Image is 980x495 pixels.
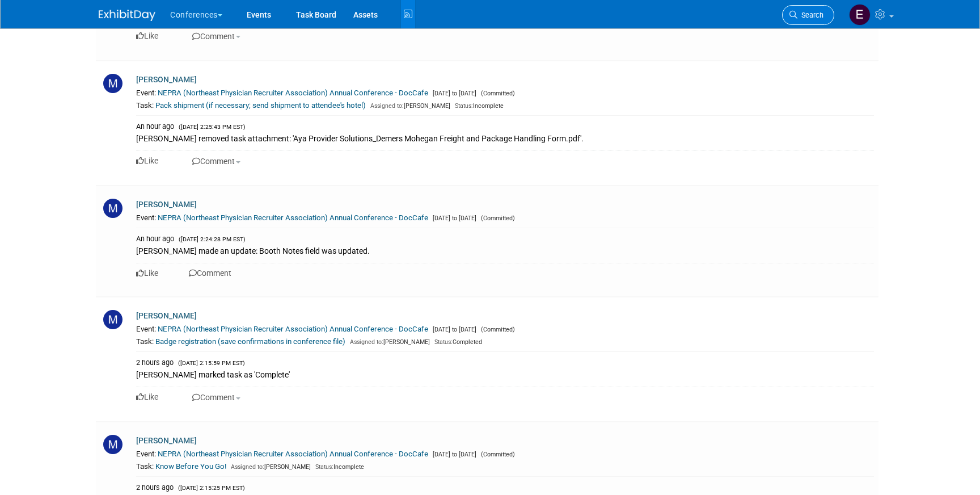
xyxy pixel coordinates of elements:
[452,102,504,110] span: Incomplete
[136,436,197,445] a: [PERSON_NAME]
[136,234,174,243] span: An hour ago
[99,10,155,21] img: ExhibitDay
[136,450,156,458] span: Event:
[136,132,874,144] div: [PERSON_NAME] removed task attachment: 'Aya Provider Solutions_Demers Mohegan Freight and Package...
[103,199,122,218] img: M.jpg
[136,392,158,401] a: Like
[312,463,364,471] span: Incomplete
[136,200,197,209] a: [PERSON_NAME]
[136,31,158,40] a: Like
[175,484,245,492] span: ([DATE] 2:15:25 PM EST)
[370,102,404,110] span: Assigned to:
[136,75,197,84] a: [PERSON_NAME]
[849,4,871,26] img: Erin Anderson
[158,325,428,333] a: NEPRA (Northeast Physician Recruiter Association) Annual Conference - DocCafe
[155,101,366,110] a: Pack shipment (if necessary; send shipment to attendee's hotel)
[176,236,246,243] span: ([DATE] 2:24:28 PM EST)
[347,338,430,346] span: [PERSON_NAME]
[430,451,476,458] span: [DATE] to [DATE]
[175,359,245,367] span: ([DATE] 2:15:59 PM EST)
[231,463,264,471] span: Assigned to:
[478,451,515,458] span: (Committed)
[136,213,156,222] span: Event:
[136,358,174,367] span: 2 hours ago
[478,90,515,97] span: (Committed)
[136,483,174,492] span: 2 hours ago
[797,11,823,19] span: Search
[136,325,156,333] span: Event:
[136,122,174,131] span: An hour ago
[136,337,154,346] span: Task:
[430,326,476,333] span: [DATE] to [DATE]
[136,462,154,471] span: Task:
[158,213,428,222] a: NEPRA (Northeast Physician Recruiter Association) Annual Conference - DocCafe
[136,244,874,257] div: [PERSON_NAME] made an update: Booth Notes field was updated.
[136,311,197,320] a: [PERSON_NAME]
[228,463,311,471] span: [PERSON_NAME]
[158,450,428,458] a: NEPRA (Northeast Physician Recruiter Association) Annual Conference - DocCafe
[478,215,515,222] span: (Committed)
[430,215,476,222] span: [DATE] to [DATE]
[189,30,244,43] button: Comment
[136,269,158,278] a: Like
[189,391,244,404] button: Comment
[103,74,122,93] img: M.jpg
[136,101,154,110] span: Task:
[430,90,476,97] span: [DATE] to [DATE]
[155,462,226,471] a: Know Before You Go!
[103,435,122,454] img: M.jpg
[350,338,383,346] span: Assigned to:
[189,155,244,167] button: Comment
[455,102,473,110] span: Status:
[103,310,122,329] img: M.jpg
[315,463,333,471] span: Status:
[136,156,158,165] a: Like
[176,123,246,131] span: ([DATE] 2:25:43 PM EST)
[158,89,428,97] a: NEPRA (Northeast Physician Recruiter Association) Annual Conference - DocCafe
[367,102,450,110] span: [PERSON_NAME]
[189,269,231,278] a: Comment
[136,368,874,380] div: [PERSON_NAME] marked task as 'Complete'
[432,338,482,346] span: Completed
[478,326,515,333] span: (Committed)
[155,337,345,346] a: Badge registration (save confirmations in conference file)
[136,89,156,97] span: Event:
[782,5,834,25] a: Search
[434,338,453,346] span: Status:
